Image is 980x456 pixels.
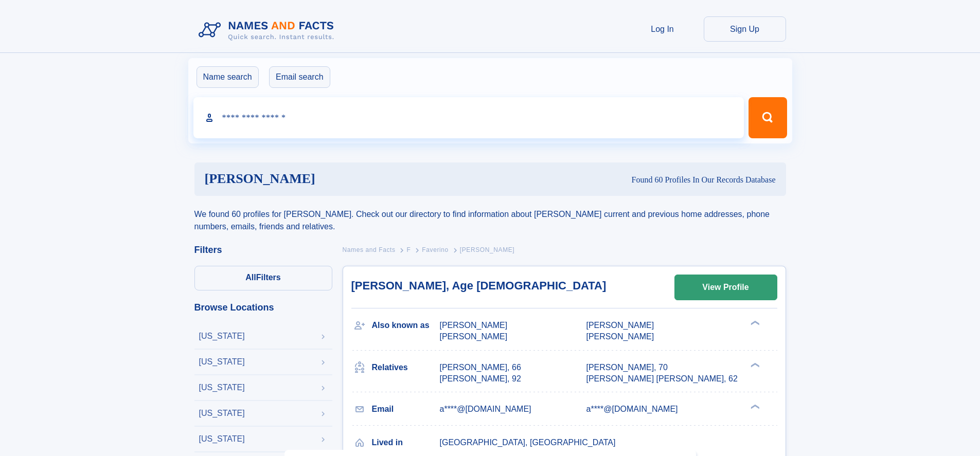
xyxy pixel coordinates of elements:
div: Filters [194,245,332,254]
span: [PERSON_NAME] [586,321,654,330]
span: [PERSON_NAME] [440,321,508,330]
img: Logo Names and Facts [194,16,343,44]
h3: Relatives [372,359,440,376]
button: Search Button [749,97,787,138]
div: [US_STATE] [199,358,245,366]
a: [PERSON_NAME], 92 [440,373,521,385]
label: Filters [194,266,332,290]
span: [GEOGRAPHIC_DATA], [GEOGRAPHIC_DATA] [440,438,616,447]
a: Sign Up [704,16,786,42]
div: [US_STATE] [199,409,245,417]
div: We found 60 profiles for [PERSON_NAME]. Check out our directory to find information about [PERSON... [194,196,786,233]
a: [PERSON_NAME], Age [DEMOGRAPHIC_DATA] [351,279,607,292]
div: [US_STATE] [199,435,245,443]
a: View Profile [675,275,777,300]
input: search input [193,97,744,138]
span: [PERSON_NAME] [460,246,515,253]
a: [PERSON_NAME] [PERSON_NAME], 62 [586,373,738,385]
div: ❯ [748,361,760,368]
a: Names and Facts [343,243,396,256]
a: Log In [621,16,704,42]
div: ❯ [748,320,760,326]
div: [US_STATE] [199,384,245,392]
h3: Also known as [372,317,440,334]
label: Name search [197,66,259,88]
a: [PERSON_NAME], 66 [440,362,521,373]
span: All [245,273,256,282]
label: Email search [269,66,330,88]
h3: Lived in [372,434,440,451]
a: F [406,243,411,256]
h3: Email [372,400,440,418]
span: F [406,246,411,253]
div: [US_STATE] [199,332,245,340]
div: Browse Locations [194,303,332,312]
span: [PERSON_NAME] [586,332,654,341]
a: [PERSON_NAME], 70 [586,362,668,373]
h1: [PERSON_NAME] [205,173,474,186]
span: Faverino [422,246,449,253]
div: ❯ [748,403,760,410]
div: Found 60 Profiles In Our Records Database [473,174,775,186]
span: [PERSON_NAME] [440,332,508,341]
div: View Profile [702,276,749,299]
a: Faverino [422,243,449,256]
